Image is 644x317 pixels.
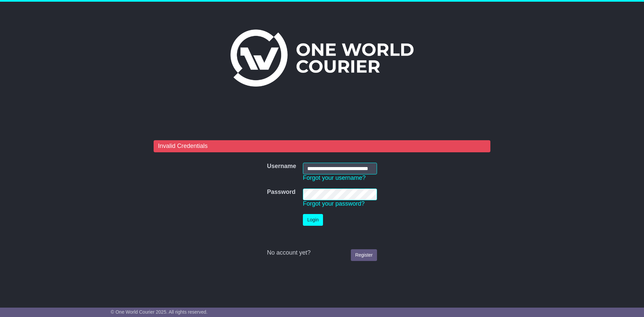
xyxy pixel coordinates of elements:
[303,174,366,181] a: Forgot your username?
[303,200,365,207] a: Forgot your password?
[230,30,414,87] img: One World
[303,214,323,226] button: Login
[267,249,377,257] div: No account yet?
[267,163,296,170] label: Username
[267,189,296,196] label: Password
[111,309,208,315] span: © One World Courier 2025. All rights reserved.
[154,140,490,152] div: Invalid Credentials
[351,249,377,261] a: Register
